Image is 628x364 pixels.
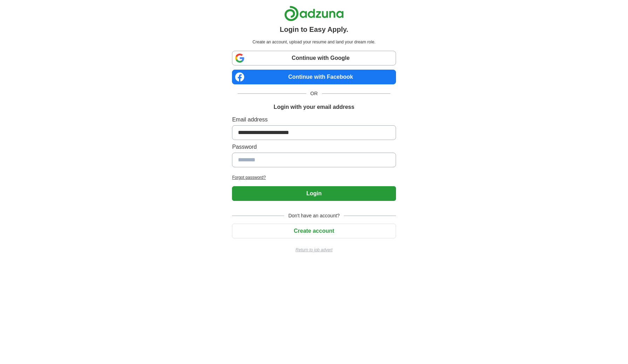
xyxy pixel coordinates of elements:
p: Create an account, upload your resume and land your dream role. [233,39,394,45]
h1: Login to Easy Apply. [280,24,348,35]
label: Email address [232,115,396,124]
h1: Login with your email address [274,103,354,111]
span: Don't have an account? [284,212,344,219]
a: Forgot password? [232,174,396,181]
button: Login [232,186,396,201]
label: Password [232,143,396,151]
img: Adzuna logo [284,6,344,21]
span: OR [306,90,322,97]
a: Continue with Google [232,51,396,65]
a: Return to job advert [232,247,396,253]
a: Create account [232,228,396,234]
a: Continue with Facebook [232,70,396,84]
button: Create account [232,224,396,238]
